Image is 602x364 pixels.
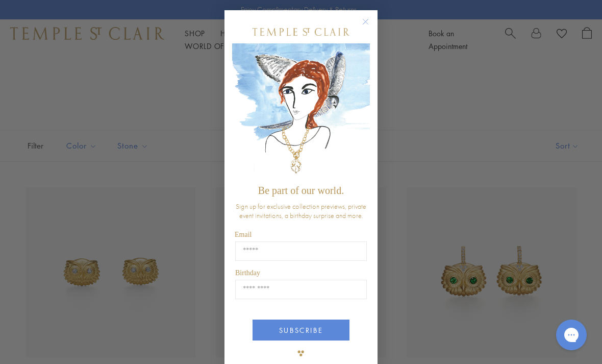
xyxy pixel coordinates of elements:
[253,28,349,36] img: Temple St. Clair
[232,43,370,180] img: c4a9eb12-d91a-4d4a-8ee0-386386f4f338.jpeg
[291,343,311,363] img: TSC
[235,241,367,261] input: Email
[253,320,349,341] button: SUBSCRIBE
[551,316,592,354] iframe: Gorgias live chat messenger
[236,202,366,220] span: Sign up for exclusive collection previews, private event invitations, a birthday surprise and more.
[235,231,252,238] span: Email
[258,185,344,196] span: Be part of our world.
[235,269,260,277] span: Birthday
[364,20,377,33] button: Close dialog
